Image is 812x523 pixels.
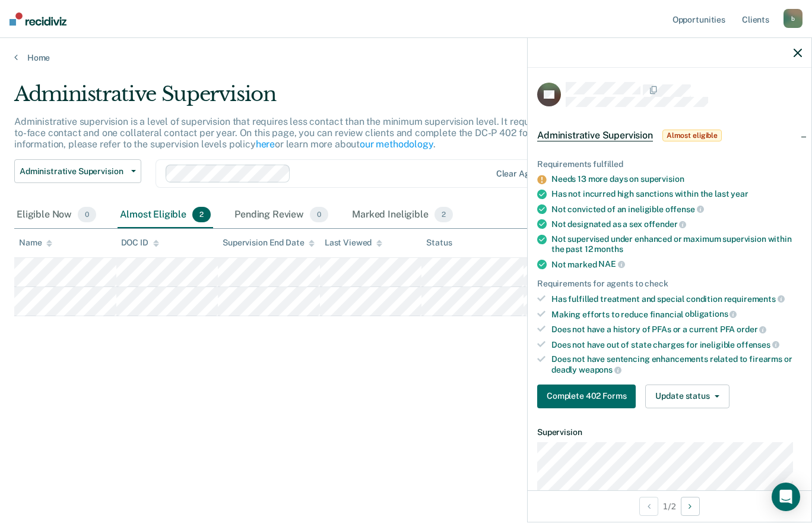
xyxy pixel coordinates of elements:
[223,238,315,248] div: Supervision End Date
[551,174,802,184] div: Needs 13 more days on supervision
[537,130,653,141] span: Administrative Supervision
[551,234,802,254] div: Not supervised under enhanced or maximum supervision within the past 12
[19,238,52,248] div: Name
[537,159,802,169] div: Requirements fulfilled
[121,238,159,248] div: DOC ID
[551,354,802,374] div: Does not have sentencing enhancements related to firearms or deadly
[192,207,211,222] span: 2
[537,385,636,408] button: Complete 402 Forms
[537,385,640,408] a: Navigate to form link
[528,490,811,522] div: 1 / 2
[20,166,126,177] span: Administrative Supervision
[14,116,623,150] p: Administrative supervision is a level of supervision that requires less contact than the minimum ...
[325,238,382,248] div: Last Viewed
[681,497,700,516] button: Next Opportunity
[9,12,66,26] img: Recidiviz
[551,339,802,350] div: Does not have out of state charges for ineligible
[350,202,455,228] div: Marked Ineligible
[644,219,687,229] span: offender
[528,116,811,155] div: Administrative SupervisionAlmost eligible
[551,294,802,304] div: Has fulfilled treatment and special condition
[551,189,802,199] div: Has not incurred high sanctions within the last
[14,52,798,63] a: Home
[14,82,623,116] div: Administrative Supervision
[639,497,658,516] button: Previous Opportunity
[551,324,802,335] div: Does not have a history of PFAs or a current PFA order
[551,309,802,320] div: Making efforts to reduce financial
[724,294,785,304] span: requirements
[772,483,800,511] div: Open Intercom Messenger
[434,207,453,222] span: 2
[118,202,213,228] div: Almost Eligible
[310,207,328,222] span: 0
[784,9,803,28] div: b
[598,259,624,269] span: NAE
[685,309,737,319] span: obligations
[426,238,452,248] div: Status
[232,202,331,228] div: Pending Review
[78,207,96,222] span: 0
[360,138,433,150] a: our methodology
[551,204,802,215] div: Not convicted of an ineligible
[665,204,704,214] span: offense
[537,427,802,437] dt: Supervision
[551,259,802,270] div: Not marked
[645,385,729,408] button: Update status
[496,169,547,179] div: Clear agents
[579,365,621,374] span: weapons
[551,219,802,229] div: Not designated as a sex
[731,189,748,199] span: year
[662,130,722,141] span: Almost eligible
[537,279,802,289] div: Requirements for agents to check
[594,244,623,254] span: months
[256,138,275,150] a: here
[737,340,779,349] span: offenses
[14,202,99,228] div: Eligible Now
